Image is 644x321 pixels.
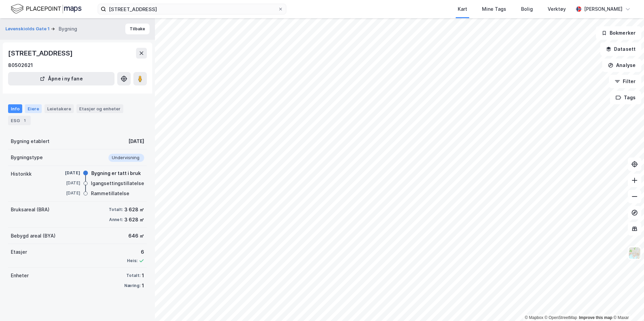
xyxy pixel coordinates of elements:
div: 1 [142,272,144,280]
div: Bygningstype [11,153,43,162]
a: Improve this map [579,315,612,320]
div: Kart [458,5,467,13]
div: 1 [21,117,28,124]
div: 3 628 ㎡ [124,216,144,224]
div: Mine Tags [482,5,506,13]
div: Leietakere [44,104,74,113]
div: Næring: [124,283,140,288]
div: [DATE] [53,190,80,196]
div: [DATE] [53,170,80,176]
button: Tilbake [125,24,150,34]
div: 1 [142,282,144,290]
div: Enheter [11,272,29,280]
div: Historikk [11,170,32,178]
div: 80502621 [8,61,33,69]
div: Info [8,104,22,113]
div: Etasjer [11,248,27,256]
div: Rammetillatelse [91,189,129,198]
div: ESG [8,116,31,125]
div: [DATE] [128,137,144,145]
div: Annet: [109,217,123,222]
img: logo.f888ab2527a4732fd821a326f86c7f29.svg [11,3,82,15]
button: Løvenskiolds Gate 1 [5,26,51,32]
a: Mapbox [525,315,543,320]
div: Bygning etablert [11,137,50,145]
div: Bruksareal (BRA) [11,206,50,214]
div: 646 ㎡ [128,232,144,240]
img: Z [628,247,641,259]
button: Åpne i ny fane [8,72,115,85]
div: Bygning er tatt i bruk [91,169,141,177]
a: OpenStreetMap [545,315,577,320]
div: Verktøy [548,5,566,13]
div: Heis: [127,258,137,263]
div: Kontrollprogram for chat [610,289,644,321]
div: Totalt: [109,207,123,212]
div: Etasjer og enheter [79,106,121,112]
button: Analyse [602,59,641,72]
div: [PERSON_NAME] [584,5,622,13]
div: Bebygd areal (BYA) [11,232,56,240]
div: 6 [127,248,144,256]
div: [DATE] [53,180,80,186]
button: Bokmerker [596,26,641,40]
div: [STREET_ADDRESS] [8,48,74,59]
div: Bolig [521,5,533,13]
button: Tags [610,91,641,104]
div: Totalt: [126,273,140,278]
div: Eiere [25,104,42,113]
button: Datasett [600,42,641,56]
div: 3 628 ㎡ [124,206,144,214]
iframe: Chat Widget [610,289,644,321]
button: Filter [609,75,641,88]
input: Søk på adresse, matrikkel, gårdeiere, leietakere eller personer [106,4,278,14]
div: Igangsettingstillatelse [91,179,144,187]
div: Bygning [59,25,77,33]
